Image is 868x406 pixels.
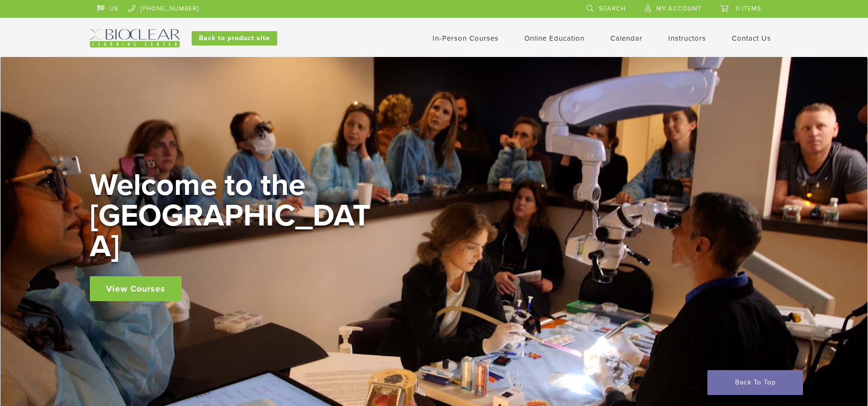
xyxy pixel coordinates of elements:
[656,5,701,12] span: My Account
[433,34,499,43] a: In-Person Courses
[90,276,182,301] a: View Courses
[192,31,277,45] a: Back to product site
[736,5,761,12] span: 0 items
[524,34,585,43] a: Online Education
[610,34,642,43] a: Calendar
[707,370,803,395] a: Back To Top
[90,29,180,47] img: Bioclear
[599,5,626,12] span: Search
[732,34,771,43] a: Contact Us
[668,34,706,43] a: Instructors
[90,170,377,262] h2: Welcome to the [GEOGRAPHIC_DATA]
